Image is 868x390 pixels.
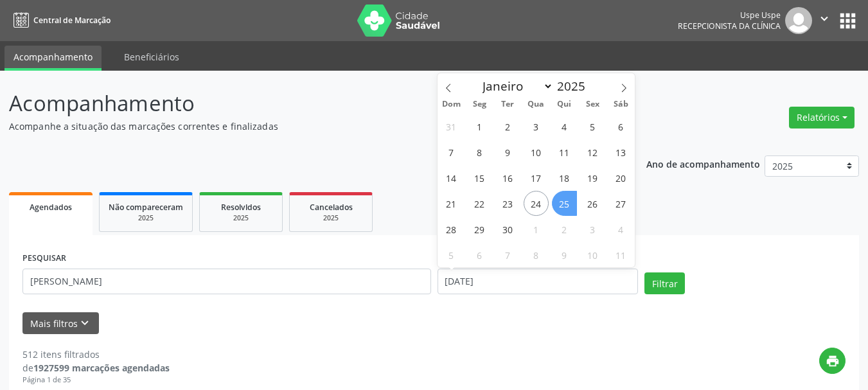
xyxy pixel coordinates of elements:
[608,242,633,267] span: Outubro 11, 2025
[524,139,549,164] span: Setembro 10, 2025
[33,15,111,26] span: Central de Marcação
[439,114,464,139] span: Agosto 31, 2025
[467,242,492,267] span: Outubro 6, 2025
[580,165,605,190] span: Setembro 19, 2025
[467,217,492,242] span: Setembro 29, 2025
[580,217,605,242] span: Outubro 3, 2025
[30,202,72,213] span: Agendados
[495,191,520,216] span: Setembro 23, 2025
[812,7,837,34] button: 
[524,242,549,267] span: Outubro 8, 2025
[439,191,464,216] span: Setembro 21, 2025
[580,139,605,164] span: Setembro 12, 2025
[4,46,102,71] a: Acompanhamento
[578,100,607,109] span: Sex
[115,46,188,68] a: Beneficiários
[552,242,577,267] span: Outubro 9, 2025
[78,316,92,330] i: keyboard_arrow_down
[467,191,492,216] span: Setembro 22, 2025
[524,191,549,216] span: Setembro 24, 2025
[221,202,261,213] span: Resolvidos
[22,249,66,269] label: PESQUISAR
[524,165,549,190] span: Setembro 17, 2025
[109,202,183,213] span: Não compareceram
[608,165,633,190] span: Setembro 20, 2025
[33,362,170,374] strong: 1927599 marcações agendadas
[646,155,760,172] p: Ano de acompanhamento
[9,10,111,31] a: Central de Marcação
[477,77,554,95] select: Month
[439,165,464,190] span: Setembro 14, 2025
[607,100,635,109] span: Sáb
[467,165,492,190] span: Setembro 15, 2025
[678,10,781,21] div: Uspe Uspe
[608,217,633,242] span: Outubro 4, 2025
[678,21,781,31] span: Recepcionista da clínica
[550,100,578,109] span: Qui
[465,100,493,109] span: Seg
[299,213,363,223] div: 2025
[310,202,353,213] span: Cancelados
[22,269,431,294] input: Nome, código do beneficiário ou CPF
[552,114,577,139] span: Setembro 4, 2025
[209,213,273,223] div: 2025
[493,100,522,109] span: Ter
[789,107,855,129] button: Relatórios
[552,217,577,242] span: Outubro 2, 2025
[817,12,831,26] i: 
[22,375,170,386] div: Página 1 de 35
[495,139,520,164] span: Setembro 9, 2025
[608,139,633,164] span: Setembro 13, 2025
[580,114,605,139] span: Setembro 5, 2025
[439,217,464,242] span: Setembro 28, 2025
[522,100,550,109] span: Qua
[644,272,685,294] button: Filtrar
[580,191,605,216] span: Setembro 26, 2025
[785,7,812,34] img: img
[552,165,577,190] span: Setembro 18, 2025
[524,217,549,242] span: Outubro 1, 2025
[9,87,604,120] p: Acompanhamento
[826,354,840,368] i: print
[495,217,520,242] span: Setembro 30, 2025
[608,114,633,139] span: Setembro 6, 2025
[819,348,846,374] button: print
[9,120,604,133] p: Acompanhe a situação das marcações correntes e finalizadas
[524,114,549,139] span: Setembro 3, 2025
[580,242,605,267] span: Outubro 10, 2025
[495,114,520,139] span: Setembro 2, 2025
[22,312,99,335] button: Mais filtroskeyboard_arrow_down
[467,114,492,139] span: Setembro 1, 2025
[439,139,464,164] span: Setembro 7, 2025
[552,139,577,164] span: Setembro 11, 2025
[438,100,466,109] span: Dom
[439,242,464,267] span: Outubro 5, 2025
[438,269,639,294] input: Selecione um intervalo
[109,213,183,223] div: 2025
[837,10,859,32] button: apps
[608,191,633,216] span: Setembro 27, 2025
[22,348,170,361] div: 512 itens filtrados
[495,165,520,190] span: Setembro 16, 2025
[552,191,577,216] span: Setembro 25, 2025
[22,361,170,375] div: de
[495,242,520,267] span: Outubro 7, 2025
[553,78,596,94] input: Year
[467,139,492,164] span: Setembro 8, 2025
